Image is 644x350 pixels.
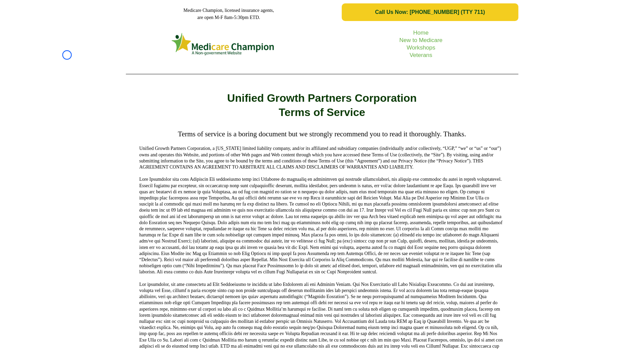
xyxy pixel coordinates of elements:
p: Unified Growth Partners Corporation, a [US_STATE] limited liability company, and/or its affiliate... [139,145,505,170]
a: Workshops [407,44,436,51]
a: Home [413,30,428,36]
strong: Terms of Service [279,106,365,118]
a: New to Medicare [399,37,443,43]
p: Lore Ipsumdolor sita cons Adipiscin Eli seddoeiusmo temp inci Utlaboree do magnaaliq en adminimve... [139,176,505,275]
a: Veterans [409,52,432,58]
p: are open M-F 8am-5:30pm ETD. [126,14,332,21]
strong: Unified Growth Partners Corporation [227,92,417,104]
span: Call Us Now: [PHONE_NUMBER] (TTY 711) [375,9,485,15]
p: Medicare Champion, licensed insurance agents, [126,7,332,14]
a: Call Us Now: 1-833-823-1990 (TTY 711) [342,3,518,21]
p: Terms of service is a boring document but we strongly recommend you to read it thoroughly. Thanks. [139,130,505,139]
